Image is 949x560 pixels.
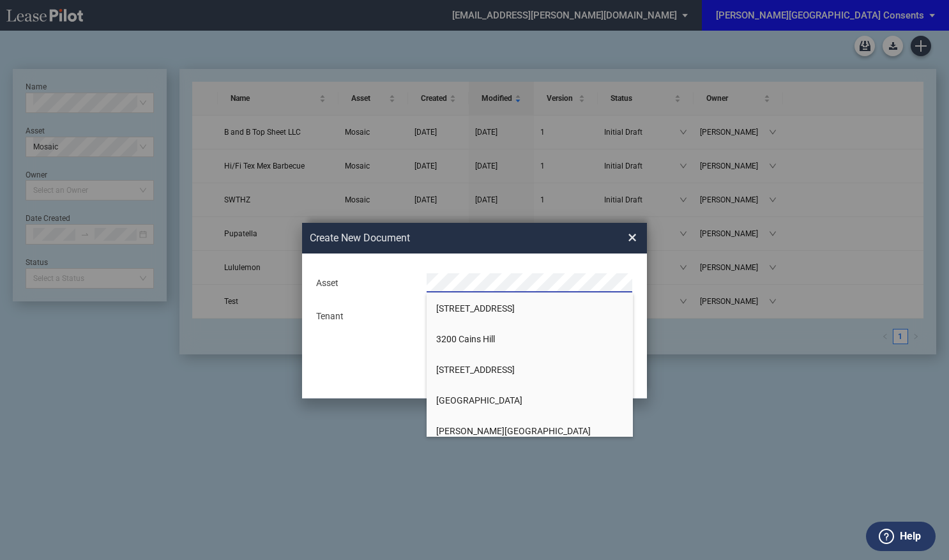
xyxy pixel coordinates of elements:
[427,385,633,416] li: [GEOGRAPHIC_DATA]
[436,426,591,436] span: [PERSON_NAME][GEOGRAPHIC_DATA]
[308,310,419,323] div: Tenant
[308,277,419,290] div: Asset
[900,528,921,545] label: Help
[628,227,637,248] span: ×
[436,395,522,405] span: [GEOGRAPHIC_DATA]
[302,223,647,399] md-dialog: Create New ...
[427,354,633,385] li: [STREET_ADDRESS]
[436,334,495,344] span: 3200 Cains Hill
[427,416,633,446] li: [PERSON_NAME][GEOGRAPHIC_DATA]
[436,365,515,375] span: [STREET_ADDRESS]
[427,293,633,324] li: [STREET_ADDRESS]
[310,231,582,245] h2: Create New Document
[427,324,633,354] li: 3200 Cains Hill
[436,303,515,314] span: [STREET_ADDRESS]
